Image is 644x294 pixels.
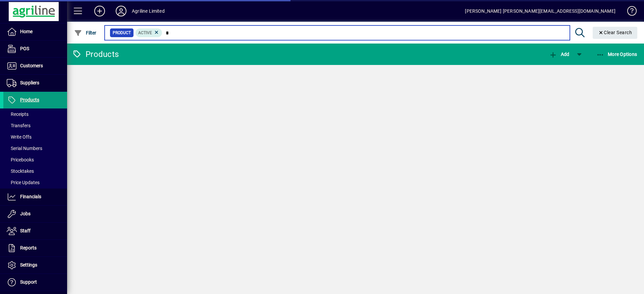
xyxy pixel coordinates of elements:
button: Filter [72,27,98,39]
span: More Options [596,52,637,57]
span: Pricebooks [7,157,34,162]
span: Customers [20,63,43,68]
button: Profile [110,5,132,17]
span: Receipts [7,112,29,117]
span: Filter [74,30,97,35]
span: Product [113,29,131,36]
mat-chip: Activation Status: Active [136,28,162,37]
span: Active [138,30,152,35]
a: Customers [3,58,67,74]
span: Home [20,29,33,34]
span: Settings [20,262,37,268]
span: Products [20,97,39,102]
span: Transfers [7,123,31,128]
span: Suppliers [20,80,39,85]
a: Pricebooks [3,154,67,165]
a: Financials [3,189,67,205]
a: Reports [3,240,67,256]
span: Clear Search [598,30,632,35]
div: Products [72,49,119,60]
a: Write Offs [3,131,67,143]
div: [PERSON_NAME] [PERSON_NAME][EMAIL_ADDRESS][DOMAIN_NAME] [465,6,615,16]
a: Support [3,274,67,291]
span: Stocktakes [7,168,34,174]
a: POS [3,41,67,57]
a: Staff [3,223,67,239]
a: Suppliers [3,75,67,91]
a: Receipts [3,108,67,120]
a: Home [3,23,67,40]
span: Staff [20,228,31,233]
span: Financials [20,194,41,199]
span: POS [20,46,29,51]
a: Transfers [3,120,67,131]
a: Settings [3,257,67,274]
span: Price Updates [7,180,40,185]
button: Add [547,48,571,60]
a: Stocktakes [3,165,67,177]
a: Jobs [3,206,67,222]
span: Add [549,52,569,57]
button: More Options [595,48,639,60]
span: Jobs [20,211,31,216]
a: Knowledge Base [622,1,636,23]
span: Reports [20,245,37,250]
div: Agriline Limited [132,6,165,16]
span: Write Offs [7,134,32,140]
button: Clear [593,27,638,39]
span: Support [20,279,37,285]
a: Serial Numbers [3,143,67,154]
a: Price Updates [3,177,67,188]
button: Add [89,5,110,17]
span: Serial Numbers [7,146,42,151]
